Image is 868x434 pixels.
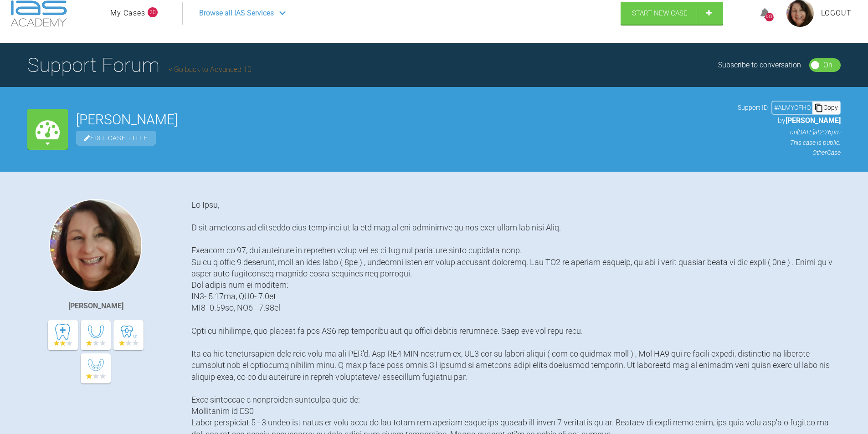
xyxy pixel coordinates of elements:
span: [PERSON_NAME] [786,116,841,125]
p: Other Case [738,148,841,158]
a: Start New Case [621,2,723,25]
span: 20 [148,7,158,17]
p: by [738,115,841,127]
div: Subscribe to conversation [718,59,801,71]
a: My Cases [110,7,145,19]
p: on [DATE] at 2:26pm [738,127,841,137]
div: Copy [812,102,840,113]
h2: [PERSON_NAME] [76,113,729,127]
span: Start New Case [632,9,688,17]
p: This case is public. [738,138,841,148]
a: Go back to Advanced 10 [169,65,252,74]
div: 1307 [765,13,774,21]
img: Lana Gilchrist [49,199,142,292]
h1: Support Forum [27,49,252,81]
span: Support ID [738,102,768,112]
div: # ALMYOFHQ [772,102,812,112]
span: Browse all IAS Services [199,7,274,19]
a: Logout [821,7,852,19]
div: On [823,59,832,71]
span: Edit Case Title [76,131,156,146]
div: [PERSON_NAME] [68,300,123,312]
